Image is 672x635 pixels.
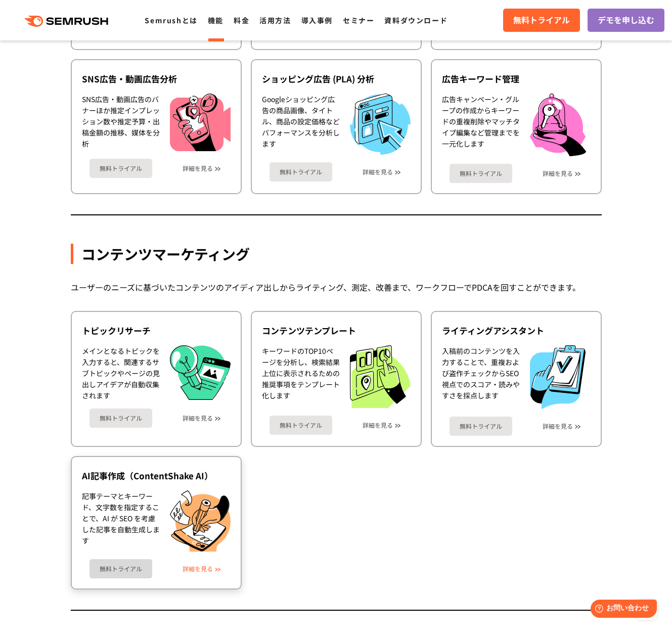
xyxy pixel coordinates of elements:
span: 無料トライアル [513,14,570,27]
a: 詳細を見る [543,423,573,430]
a: 導入事例 [301,15,333,25]
div: コンテンツテンプレート [262,325,411,337]
a: 機能 [208,15,223,25]
img: SNS広告・動画広告分析 [170,94,231,151]
div: SNS広告・動画広告分析 [82,73,231,85]
img: ショッピング広告 (PLA) 分析 [350,94,411,155]
div: メインとなるトピックを入力すると、関連するサブトピックやページの見出しアイデアが自動収集されます [82,345,160,401]
a: 無料トライアル [503,9,580,32]
a: 無料トライアル [450,417,512,436]
a: Semrushとは [145,15,197,25]
a: 無料トライアル [270,162,332,182]
div: ライティングアシスタント [442,325,591,337]
div: 入稿前のコンテンツを入力することで、重複および盗作チェックからSEO視点でのスコア・読みやすさを採点します [442,345,520,409]
a: 無料トライアル [89,159,152,178]
div: 広告キャンペーン・グループの作成からキーワードの重複削除やマッチタイプ編集など管理までを一元化します [442,94,520,157]
a: 詳細を見る [183,565,213,572]
div: トピックリサーチ [82,325,231,337]
div: 広告キーワード管理 [442,73,591,85]
a: 詳細を見る [363,168,393,175]
iframe: Help widget launcher [582,596,661,624]
a: デモを申し込む [588,9,664,32]
a: 詳細を見る [183,165,213,172]
div: コンテンツマーケティング [71,244,602,264]
a: セミナー [343,15,374,25]
a: 無料トライアル [450,164,512,183]
a: 無料トライアル [89,559,152,578]
div: ユーザーのニーズに基づいたコンテンツのアイディア出しからライティング、測定、改善まで、ワークフローでPDCAを回すことができます。 [71,280,602,295]
div: Googleショッピング広告の商品画像、タイトル、商品の設定価格などパフォーマンスを分析します [262,94,340,155]
a: 料金 [234,15,249,25]
div: SNS広告・動画広告のバナーほか推定インプレッション数や推定予算・出稿金額の推移、媒体を分析 [82,94,160,151]
div: キーワードのTOP10ページを分析し、検索結果上位に表示されるための推奨事項をテンプレート化します [262,345,340,408]
a: 無料トライアル [270,416,332,435]
a: 詳細を見る [363,422,393,429]
a: 詳細を見る [543,170,573,177]
div: AI記事作成（ContentShake AI） [82,470,231,482]
img: トピックリサーチ [170,345,231,400]
a: 活用方法 [259,15,291,25]
div: 記事テーマとキーワード、文字数を指定することで、AI が SEO を考慮した記事を自動生成します [82,490,160,552]
span: デモを申し込む [598,14,654,27]
a: 無料トライアル [89,409,152,428]
img: AI記事作成（ContentShake AI） [170,490,231,552]
img: ライティングアシスタント [530,345,586,409]
a: 詳細を見る [183,415,213,422]
img: コンテンツテンプレート [350,345,411,408]
img: 広告キーワード管理 [530,94,587,157]
div: ショッピング広告 (PLA) 分析 [262,73,411,85]
a: 資料ダウンロード [384,15,447,25]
